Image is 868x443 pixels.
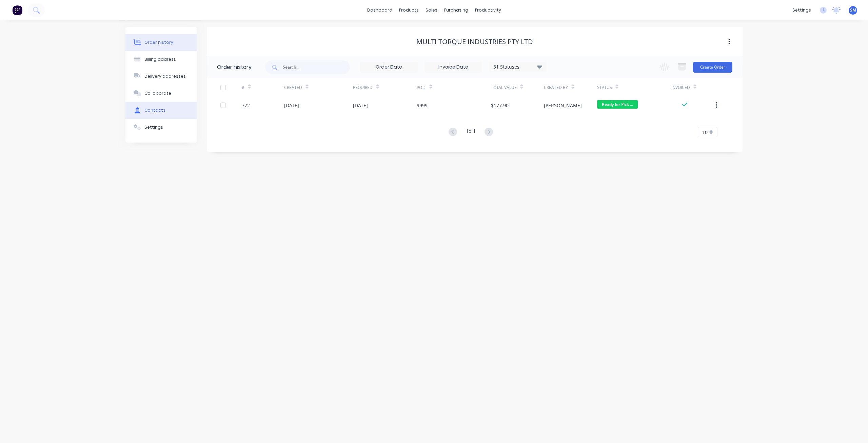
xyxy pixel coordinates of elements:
[144,39,173,45] div: Order history
[125,34,197,51] button: Order history
[125,68,197,85] button: Delivery addresses
[353,102,368,109] div: [DATE]
[144,107,165,113] div: Contacts
[597,100,638,109] span: Ready for Pick ...
[125,102,197,119] button: Contacts
[125,51,197,68] button: Billing address
[789,5,814,15] div: settings
[353,78,417,97] div: Required
[422,5,441,15] div: sales
[284,102,299,109] div: [DATE]
[693,62,732,73] button: Create Order
[217,63,252,71] div: Order history
[144,90,171,96] div: Collaborate
[417,102,428,109] div: 9999
[491,85,517,91] div: Total Value
[597,78,671,97] div: Status
[125,85,197,102] button: Collaborate
[466,127,476,137] div: 1 of 1
[242,78,284,97] div: #
[671,85,690,91] div: Invoiced
[144,73,186,79] div: Delivery addresses
[144,56,176,62] div: Billing address
[12,5,22,15] img: Factory
[425,62,482,72] input: Invoice Date
[396,5,422,15] div: products
[284,78,353,97] div: Created
[850,7,856,13] span: SM
[284,85,302,91] div: Created
[364,5,396,15] a: dashboard
[597,85,612,91] div: Status
[353,85,373,91] div: Required
[360,62,417,72] input: Order Date
[544,102,582,109] div: [PERSON_NAME]
[472,5,505,15] div: productivity
[441,5,472,15] div: purchasing
[489,63,546,71] div: 31 Statuses
[491,102,509,109] div: $177.90
[417,85,426,91] div: PO #
[242,85,244,91] div: #
[702,129,708,136] span: 10
[125,119,197,136] button: Settings
[544,78,597,97] div: Created By
[283,60,350,74] input: Search...
[671,78,714,97] div: Invoiced
[417,78,491,97] div: PO #
[416,38,533,46] div: Multi Torque Industries Pty Ltd
[144,124,163,130] div: Settings
[544,85,568,91] div: Created By
[242,102,250,109] div: 772
[491,78,544,97] div: Total Value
